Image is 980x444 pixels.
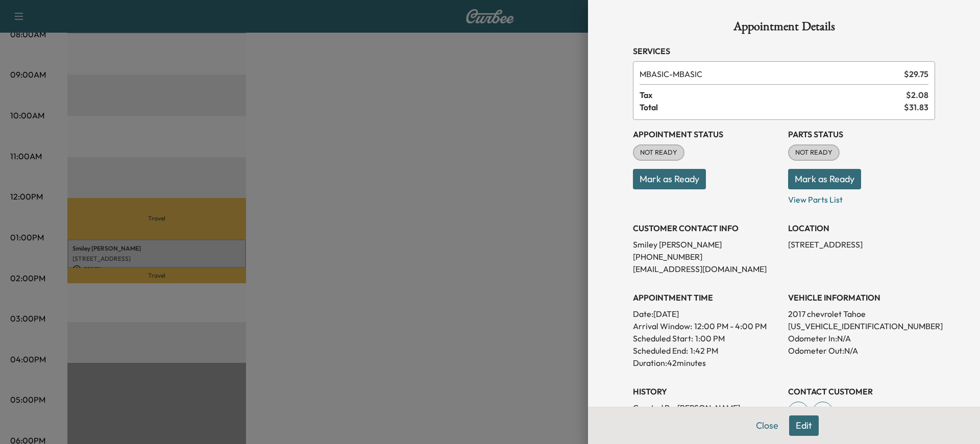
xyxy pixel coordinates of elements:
[788,169,861,189] button: Mark as Ready
[634,147,683,158] span: NOT READY
[788,222,935,234] h3: LOCATION
[633,238,780,251] p: Smiley [PERSON_NAME]
[694,320,767,332] span: 12:00 PM - 4:00 PM
[633,251,780,263] p: [PHONE_NUMBER]
[788,189,935,206] p: View Parts List
[788,238,935,251] p: [STREET_ADDRESS]
[640,101,904,113] span: Total
[789,415,819,436] button: Edit
[633,344,688,357] p: Scheduled End:
[788,344,935,357] p: Odometer Out: N/A
[633,402,780,414] p: Created By : [PERSON_NAME]
[633,128,780,140] h3: Appointment Status
[633,169,706,189] button: Mark as Ready
[640,89,906,101] span: Tax
[904,68,928,80] span: $ 29.75
[633,357,780,369] p: Duration: 42 minutes
[904,101,928,113] span: $ 31.83
[690,344,718,357] p: 1:42 PM
[633,320,780,332] p: Arrival Window:
[788,308,935,320] p: 2017 chevrolet Tahoe
[788,320,935,332] p: [US_VEHICLE_IDENTIFICATION_NUMBER]
[906,89,928,101] span: $ 2.08
[633,20,935,37] h1: Appointment Details
[633,222,780,234] h3: CUSTOMER CONTACT INFO
[788,128,935,140] h3: Parts Status
[749,415,785,436] button: Close
[633,332,693,344] p: Scheduled Start:
[633,308,780,320] p: Date: [DATE]
[788,291,935,304] h3: VEHICLE INFORMATION
[640,68,900,80] span: MBASIC
[788,332,935,344] p: Odometer In: N/A
[695,332,725,344] p: 1:00 PM
[788,385,935,398] h3: CONTACT CUSTOMER
[789,147,839,158] span: NOT READY
[633,385,780,398] h3: History
[633,291,780,304] h3: APPOINTMENT TIME
[633,45,935,57] h3: Services
[633,263,780,275] p: [EMAIL_ADDRESS][DOMAIN_NAME]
